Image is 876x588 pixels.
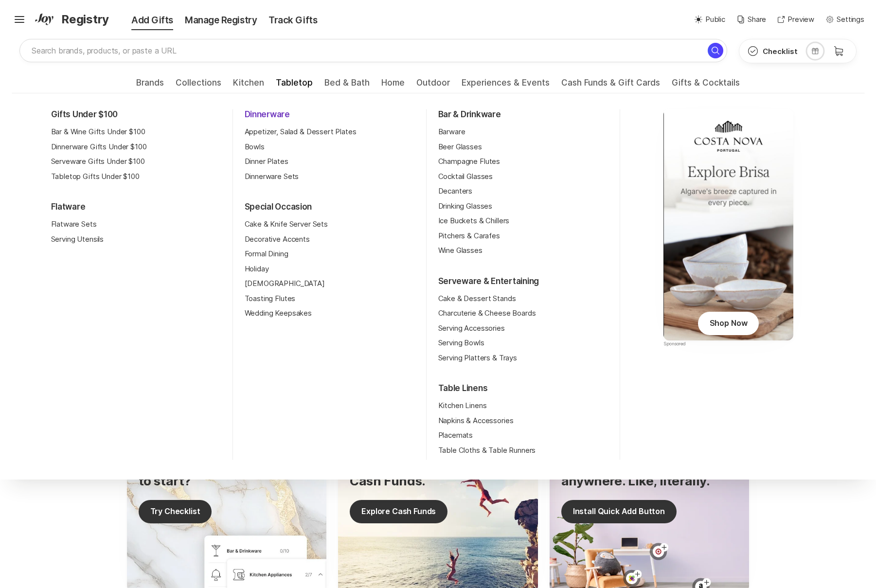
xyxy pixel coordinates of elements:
p: Sponsored [663,340,793,347]
a: Toasting Flutes [245,293,296,304]
a: Dinnerware Gifts Under $100 [51,142,147,153]
a: Collections [176,78,221,93]
div: Manage Registry [179,14,263,27]
p: Settings [837,14,864,25]
a: Tabletop Gifts Under $100 [51,171,140,182]
a: Appetizer, Salad & Dessert Plates [245,126,357,138]
a: Barware [438,126,465,138]
a: Serveware Gifts Under $100 [51,156,145,167]
a: Kitchen [233,78,264,93]
p: Share [748,14,766,25]
div: Add Gifts [112,14,179,27]
button: Share [737,14,766,25]
a: Gifts Under $100 [51,109,118,121]
button: Preview [778,14,814,25]
a: Serveware & Entertaining [438,276,539,287]
button: Explore Cash Funds [350,500,447,523]
a: Holiday [245,264,269,275]
p: Public [705,14,725,25]
a: Flatware Sets [51,219,97,230]
a: Flatware [51,201,86,213]
a: Pitchers & Carafes [438,231,500,242]
a: Experiences & Events [462,78,550,93]
a: Serving Utensils [51,234,104,245]
input: Search brands, products, or paste a URL [19,39,727,62]
a: Cocktail Glasses [438,171,493,182]
a: Gifts & Cocktails [672,78,740,93]
button: Settings [826,14,864,25]
button: Install Quick Add Button [561,500,677,523]
span: Registry [61,11,109,28]
a: Bar & Wine Gifts Under $100 [51,126,145,138]
img: 17622dcb-8983-5cf6-a13b-c162c7f60b28 [663,109,793,340]
a: Ice Buckets & Chillers [438,215,510,227]
a: Beer Glasses [438,142,482,153]
a: Dinnerware [245,109,290,121]
a: Shop Now [698,312,759,335]
button: Search for [708,43,723,58]
button: Try Checklist [139,500,212,523]
a: Wedding Keepsakes [245,308,312,319]
button: Checklist [739,39,805,63]
a: Formal Dining [245,249,288,260]
a: Cake & Dessert Stands [438,293,516,304]
a: Tabletop [276,78,313,93]
a: Placemats [438,430,473,441]
a: Napkins & Accessories [438,415,514,427]
a: Bar & Drinkware [438,109,501,121]
a: Bed & Bath [324,78,370,93]
a: Home [381,78,405,93]
div: Track Gifts [263,14,323,27]
a: Dinnerware Sets [245,171,299,182]
a: Cash Funds & Gift Cards [561,78,660,93]
a: Decanters [438,186,473,197]
a: Wine Glasses [438,245,483,256]
button: Public [695,14,725,25]
a: Outdoor [416,78,450,93]
a: Drinking Glasses [438,201,493,212]
p: Preview [787,14,814,25]
a: Table Cloths & Table Runners [438,445,536,456]
a: Charcuterie & Cheese Boards [438,308,536,319]
a: Special Occasion [245,201,312,213]
a: Serving Accessories [438,323,505,334]
a: Brands [136,78,164,93]
a: Table Linens [438,383,488,394]
a: Dinner Plates [245,156,288,167]
a: Kitchen Linens [438,400,487,411]
a: Bowls [245,142,265,153]
a: [DEMOGRAPHIC_DATA] [245,278,325,289]
a: Serving Bowls [438,338,484,349]
a: Champagne Flutes [438,156,501,167]
a: Serving Platters & Trays [438,353,517,364]
a: Cake & Knife Server Sets [245,219,328,230]
a: Decorative Accents [245,234,310,245]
